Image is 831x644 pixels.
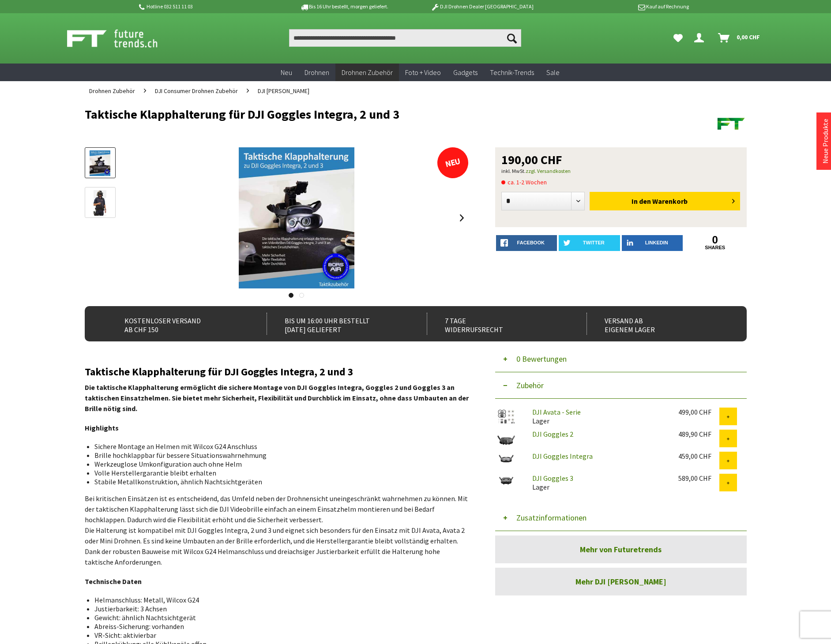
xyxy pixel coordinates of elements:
img: DJI Goggles Integra [495,452,517,466]
span: twitter [583,240,605,245]
img: DJI Goggles 2 [495,430,517,452]
a: Dein Konto [691,29,711,47]
span: LinkedIn [645,240,668,245]
li: Helmanschluss: Metall, Wilcox G24 [94,595,462,604]
a: Gadgets [447,64,484,82]
div: Versand ab eigenem Lager [587,313,727,335]
a: Technik-Trends [484,64,540,82]
p: Kauf auf Rechnung [551,1,689,12]
p: Bei kritischen Einsätzen ist es entscheidend, das Umfeld neben der Drohnensicht uneingeschränkt w... [85,493,469,567]
a: 0 [684,235,746,245]
h1: Taktische Klapphalterung für DJI Goggles Integra, 2 und 3 [85,108,614,121]
span: Technik-Trends [490,68,534,77]
span: DJI Consumer Drohnen Zubehör [155,87,238,95]
div: 499,00 CHF [678,408,719,416]
button: Zusatzinformationen [495,505,747,531]
img: DJI Avata - Serie [495,408,517,425]
a: Warenkorb [714,29,764,47]
h2: Taktische Klapphalterung für DJI Goggles Integra, 2 und 3 [85,366,469,378]
a: DJI Goggles Integra [532,452,593,461]
p: Hotline 032 511 11 03 [138,1,275,12]
span: ca. 1-2 Wochen [501,177,547,187]
a: Drohnen Zubehör [85,81,139,101]
a: facebook [496,235,557,251]
span: Drohnen Zubehör [342,68,393,77]
a: Drohnen Zubehör [335,64,399,82]
span: Drohnen [305,68,329,77]
button: 0 Bewertungen [495,346,747,372]
div: Lager [525,474,671,491]
p: DJI Drohnen Dealer [GEOGRAPHIC_DATA] [413,1,551,12]
button: In den Warenkorb [590,192,740,210]
a: DJI Avata - Serie [532,408,581,416]
a: Meine Favoriten [669,29,687,47]
a: Neue Produkte [821,119,830,164]
div: 459,00 CHF [678,452,719,461]
p: inkl. MwSt. [501,166,741,176]
a: DJI Goggles 3 [532,474,573,483]
img: Taktische Klapphalterung für DJI Goggles Integra, 2 und 3 [239,147,354,288]
div: Bis um 16:00 Uhr bestellt [DATE] geliefert [267,313,407,335]
a: LinkedIn [622,235,683,251]
img: Futuretrends [716,108,747,139]
span: Warenkorb [652,197,688,206]
li: VR-Sicht: aktivierbar [94,631,462,640]
strong: Highlights [85,423,119,432]
div: 7 Tage Widerrufsrecht [427,313,568,335]
span: 0,00 CHF [737,30,760,44]
a: Sale [540,64,566,82]
strong: Technische Daten [85,577,142,586]
img: DJI Goggles 3 [495,474,517,488]
a: twitter [559,235,620,251]
a: DJI [PERSON_NAME] [253,81,314,101]
a: Mehr DJI [PERSON_NAME] [495,568,747,595]
span: Sale [546,68,560,77]
strong: Die taktische Klapphalterung ermöglicht die sichere Montage von DJI Goggles Integra, Goggles 2 un... [85,383,469,413]
li: Gewicht: ähnlich Nachtsichtgerät [94,613,462,622]
a: Foto + Video [399,64,447,82]
span: DJI [PERSON_NAME] [258,87,309,95]
li: Justierbarkeit: 3 Achsen [94,604,462,613]
a: DJI Consumer Drohnen Zubehör [150,81,242,101]
li: Sichere Montage an Helmen mit Wilcox G24 Anschluss [94,442,462,451]
button: Zubehör [495,372,747,399]
a: DJI Goggles 2 [532,430,573,438]
span: 190,00 CHF [501,154,562,166]
li: Volle Herstellergarantie bleibt erhalten [94,468,462,477]
div: Kostenloser Versand ab CHF 150 [107,313,248,335]
span: facebook [517,240,545,245]
img: Shop Futuretrends - zur Startseite wechseln [67,27,177,49]
li: Stabile Metallkonstruktion, ähnlich Nachtsichtgeräten [94,477,462,486]
div: Lager [525,408,671,425]
a: zzgl. Versandkosten [526,168,571,174]
a: shares [684,245,746,251]
a: Mehr von Futuretrends [495,535,747,563]
div: 489,90 CHF [678,430,719,438]
button: Suchen [503,29,521,47]
span: Neu [281,68,292,77]
div: 589,00 CHF [678,474,719,483]
img: Vorschau: Taktische Klapphalterung für DJI Goggles Integra, 2 und 3 [90,150,111,176]
li: Werkzeuglose Umkonfiguration auch ohne Helm [94,460,462,468]
span: Gadgets [453,68,478,77]
a: Neu [274,64,298,82]
span: In den [632,197,651,206]
input: Produkt, Marke, Kategorie, EAN, Artikelnummer… [289,29,521,47]
li: Abreiss-Sicherung: vorhanden [94,622,462,631]
li: Brille hochklappbar für bessere Situationswahrnehmung [94,451,462,460]
p: Bis 16 Uhr bestellt, morgen geliefert. [275,1,413,12]
span: Foto + Video [405,68,441,77]
span: Drohnen Zubehör [89,87,135,95]
a: Drohnen [298,64,335,82]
